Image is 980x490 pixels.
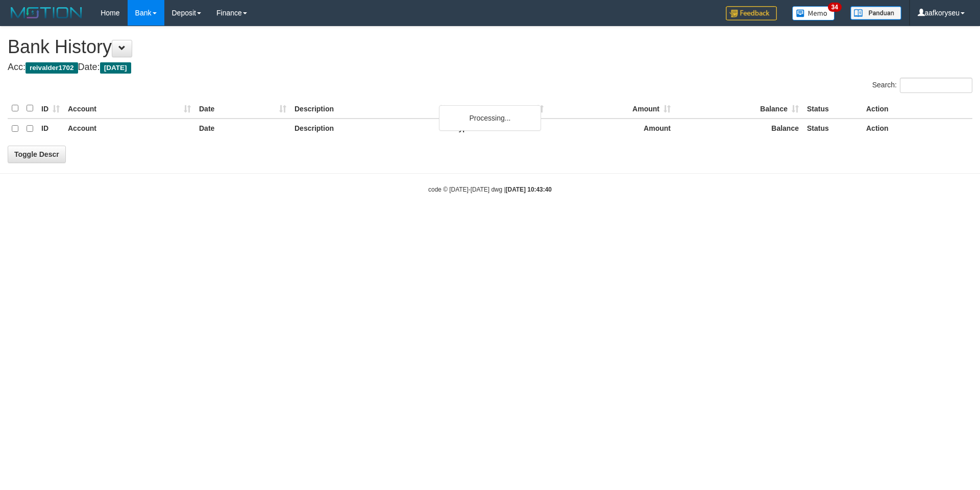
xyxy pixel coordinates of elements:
th: Action [862,119,972,138]
th: Balance [675,99,803,119]
th: Action [862,99,972,119]
th: Date [195,99,290,119]
th: ID [37,99,64,119]
th: Balance [675,119,803,138]
div: Processing... [439,105,541,131]
th: Description [290,99,451,119]
img: panduan.png [850,6,901,20]
span: 34 [828,3,842,12]
th: ID [37,119,64,138]
small: code © [DATE]-[DATE] dwg | [428,186,552,193]
img: Button%20Memo.svg [792,6,835,20]
a: Toggle Descr [8,146,66,163]
th: Status [803,99,862,119]
img: MOTION_logo.png [8,5,85,20]
strong: [DATE] 10:43:40 [506,186,552,193]
th: Account [64,119,195,138]
th: Type [451,99,548,119]
span: [DATE] [100,62,131,74]
label: Search: [872,78,972,93]
th: Description [290,119,451,138]
th: Status [803,119,862,138]
input: Search: [900,78,972,93]
th: Amount [548,99,675,119]
th: Account [64,99,195,119]
span: reivalder1702 [26,62,78,74]
img: Feedback.jpg [726,6,777,20]
th: Date [195,119,290,138]
h4: Acc: Date: [8,62,972,73]
th: Amount [548,119,675,138]
h1: Bank History [8,37,972,57]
